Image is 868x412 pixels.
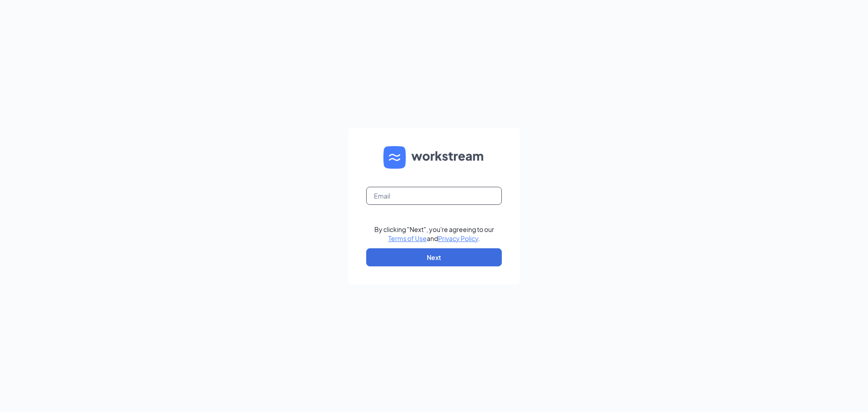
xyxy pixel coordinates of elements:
[388,234,427,242] a: Terms of Use
[366,187,502,205] input: Email
[438,234,478,242] a: Privacy Policy
[383,146,485,169] img: WS logo and Workstream text
[366,248,502,266] button: Next
[374,225,494,243] div: By clicking "Next", you're agreeing to our and .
